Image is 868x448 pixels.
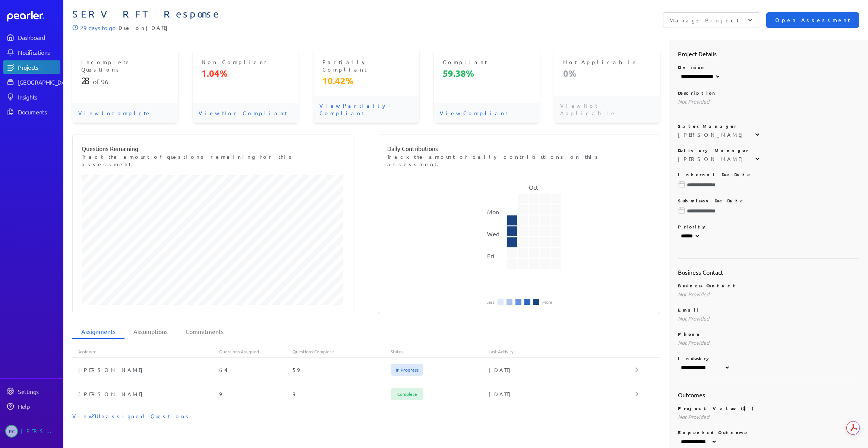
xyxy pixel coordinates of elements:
text: Wed [487,230,499,237]
div: [PERSON_NAME] [678,131,746,138]
p: Compliant [443,58,531,66]
p: Delivery Manager [678,147,859,153]
p: Division [678,64,859,70]
button: Open Assessment [766,12,859,28]
div: [PERSON_NAME] [72,366,219,373]
input: Please choose a due date [678,181,859,189]
p: View Partially Compliant [313,96,419,123]
div: 64 [219,366,293,373]
text: Oct [529,183,539,191]
p: View Not Applicable [554,96,660,123]
input: Please choose a due date [678,207,859,215]
li: Commitments [177,325,233,339]
div: [DATE] [489,366,635,373]
h2: Project Details [678,49,859,58]
p: 59.38% [443,67,531,79]
span: Not Provided [678,291,709,297]
p: View Compliant [434,103,540,123]
div: Questions Assigned [219,348,293,354]
span: Not Provided [678,315,709,322]
p: Questions Remaining [82,144,345,153]
p: Phone [678,331,859,337]
span: 96 [101,78,108,85]
p: Email [678,307,859,313]
p: of [81,75,169,87]
div: [PERSON_NAME] [21,425,58,438]
a: Projects [3,60,60,74]
a: Notifications [3,45,60,59]
div: [PERSON_NAME] [72,390,219,398]
div: Settings [18,388,60,395]
p: 1.04% [202,67,290,79]
div: 9 [293,390,391,398]
li: Less [486,300,495,304]
span: Complete [391,388,423,400]
span: Due on [DATE] [119,23,171,32]
p: 0% [563,67,651,79]
div: Documents [18,108,60,116]
div: [DATE] [489,390,635,398]
div: [GEOGRAPHIC_DATA] [18,78,73,86]
span: Not Provided [678,339,709,346]
div: Last Activity [489,348,635,354]
p: Non Compliant [202,58,290,66]
a: Insights [3,90,60,104]
a: Dashboard [3,31,60,44]
div: Dashboard [18,34,60,41]
p: Project Value ($) [678,405,859,411]
div: Projects [18,63,60,71]
div: Status [391,348,489,354]
li: Assignments [72,325,124,339]
p: Expected Outcome [678,429,859,435]
a: Settings [3,385,60,398]
span: In Progress [391,364,423,376]
div: 59 [293,366,391,373]
p: Internal Due Date [678,171,859,177]
text: Fri [487,252,494,259]
div: Help [18,403,60,410]
div: 9 [219,390,293,398]
h2: Business Contact [678,268,859,277]
p: Industry [678,355,859,361]
div: Questions Complete [293,348,391,354]
div: Insights [18,93,60,101]
p: Partially Compliant [322,58,410,73]
li: More [542,300,552,304]
div: View 23 Unassigned Questions [72,412,660,420]
p: Business Contact [678,283,859,288]
div: [PERSON_NAME] [678,155,746,163]
span: SERV RFT Response [72,8,466,20]
p: 10.42% [322,75,410,87]
span: Not Provided [678,98,709,105]
span: Open Assessment [775,16,850,24]
span: 28 [81,75,93,86]
p: Description [678,90,859,96]
p: Track the amount of questions remaining for this assessment. [82,153,345,168]
a: Help [3,400,60,413]
p: View Non Compliant [193,103,299,123]
p: 29 days to go [80,23,116,32]
span: Robert Craig [5,425,18,438]
p: Priority [678,224,859,230]
a: RC[PERSON_NAME] [3,422,60,441]
span: Not Provided [678,413,709,420]
div: Assignee [72,348,219,354]
div: Notifications [18,48,60,56]
a: Documents [3,105,60,119]
p: Sales Manager [678,123,859,129]
p: Submisson Due Date [678,198,859,204]
p: Track the amount of daily contributions on this assessment. [387,153,651,168]
h2: Outcomes [678,390,859,399]
p: Manage Project [669,16,739,24]
text: Mon [487,208,499,215]
p: Not Applicable [563,58,651,66]
p: View Incomplete [72,103,178,123]
p: Daily Contributions [387,144,651,153]
a: Dashboard [7,11,60,22]
a: [GEOGRAPHIC_DATA] [3,75,60,89]
p: Incomplete Questions [81,58,169,73]
li: Assumptions [124,325,177,339]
